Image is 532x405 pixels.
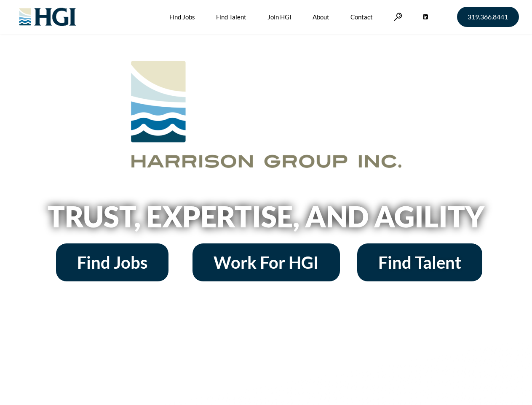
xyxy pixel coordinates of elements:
span: 319.366.8441 [468,13,508,20]
a: 319.366.8441 [457,7,519,27]
span: Work For HGI [214,254,319,271]
h2: Trust, Expertise, and Agility [26,202,506,231]
a: Find Talent [357,243,482,281]
a: Search [394,13,402,21]
span: Find Jobs [77,254,147,271]
a: Find Jobs [56,243,168,281]
span: Find Talent [378,254,461,271]
a: Work For HGI [192,243,340,281]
